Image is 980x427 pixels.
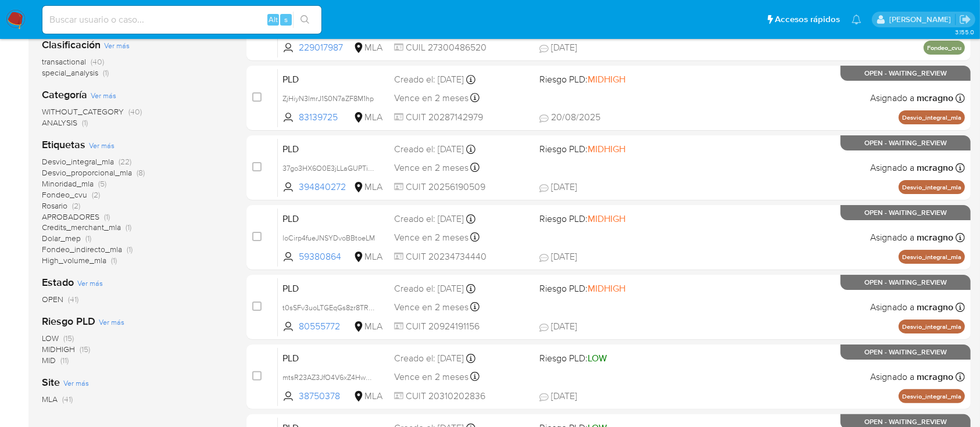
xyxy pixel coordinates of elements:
[955,27,974,37] span: 3.155.0
[269,14,278,25] span: Alt
[852,15,861,24] a: Notificaciones
[293,12,317,28] button: search-icon
[959,13,971,26] a: Salir
[775,13,840,26] span: Accesos rápidos
[42,12,321,27] input: Buscar usuario o caso...
[889,14,955,25] p: marielabelen.cragno@mercadolibre.com
[284,14,288,25] span: s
